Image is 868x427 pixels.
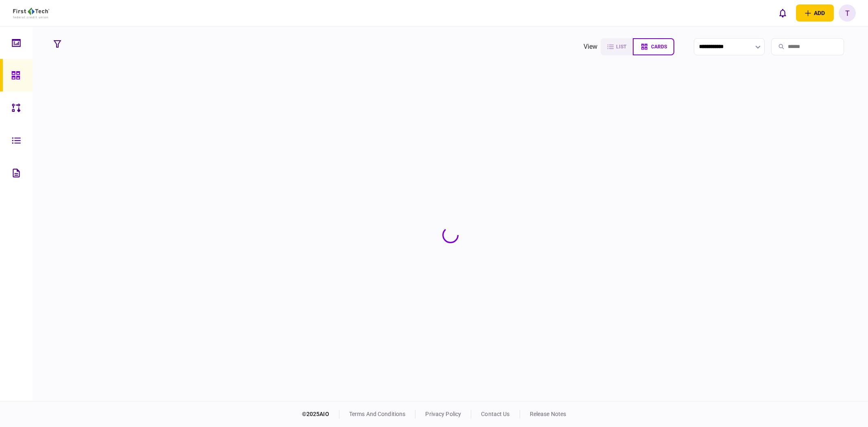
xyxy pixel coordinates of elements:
[796,4,834,22] button: open adding identity options
[481,411,509,417] a: contact us
[13,8,49,18] img: client company logo
[584,42,598,52] div: view
[839,4,856,22] button: T
[530,411,566,417] a: release notes
[633,38,674,55] button: cards
[651,44,667,50] span: cards
[425,411,461,417] a: privacy policy
[601,38,633,55] button: list
[774,4,791,22] button: open notifications list
[349,411,406,417] a: terms and conditions
[616,44,626,50] span: list
[302,410,339,418] div: © 2025 AIO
